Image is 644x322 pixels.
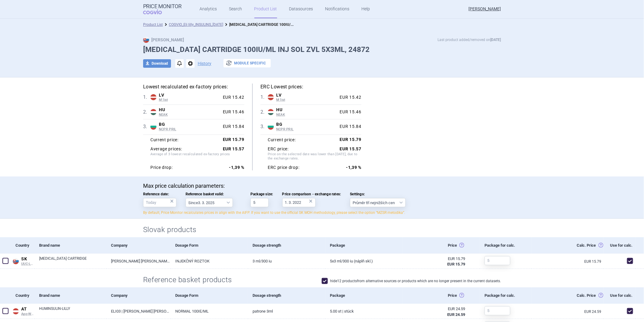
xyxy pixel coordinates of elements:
[150,152,244,162] span: Average of 3 lowest recalculated ex-factory prices
[276,122,337,127] span: BG
[143,37,149,43] img: SK
[282,192,341,196] span: Price comparison - exchange rates:
[143,59,171,68] button: Download
[337,95,361,100] div: EUR 15.42
[39,256,106,267] a: [MEDICAL_DATA] CARTRIDGE
[11,287,35,304] div: Country
[21,307,35,312] span: AT
[150,109,156,115] img: Hungary
[11,305,35,316] a: ATATApo-Warenv.I
[143,225,501,235] h2: Slovak products
[143,192,176,196] span: Reference date:
[169,22,223,27] a: COGVIO_Eli lilly_INSULINS_[DATE]
[143,183,501,189] p: Max price calculation parameters:
[309,198,313,204] div: ×
[268,109,274,115] img: Hungary
[350,192,406,196] span: Settings:
[490,38,501,42] strong: [DATE]
[276,107,337,113] span: HU
[268,94,274,100] img: Latvia
[223,146,244,151] strong: EUR 15.57
[159,113,220,117] span: NEAK
[220,109,244,115] div: EUR 15.46
[447,262,465,266] strong: EUR 15.79
[159,93,220,98] span: LV
[480,237,532,254] div: Package for calc.
[21,312,35,316] span: Apo-Warenv.I
[171,304,248,319] a: NORMAL 100IE/ML
[276,98,337,102] span: M list
[250,198,269,207] input: Package size:
[229,165,244,170] strong: -1,39 %
[143,45,501,54] h1: [MEDICAL_DATA] CARTRIDGE 100IU/ML INJ SOL ZVL 5X3ML, 24872
[106,304,171,319] a: ELI03 | [PERSON_NAME] [PERSON_NAME] GES.M.B.H
[13,308,19,314] img: Austria
[603,287,636,304] div: Use for calc.
[21,262,35,266] span: UUC-LP B
[143,84,244,90] h5: Lowest recalculated ex-factory prices:
[248,237,325,254] div: Dosage strength
[150,165,173,170] strong: Price drop:
[337,109,361,115] div: EUR 15.46
[220,95,244,100] div: EUR 15.42
[150,124,156,130] img: Bulgaria
[260,123,268,130] span: 3 .
[268,146,289,152] strong: ERC price:
[260,108,268,116] span: 2 .
[186,198,233,207] select: Reference basket valid:
[35,287,106,304] div: Brand name
[340,137,361,142] strong: EUR 15.79
[186,192,241,196] span: Reference basket valid:
[276,113,337,117] span: NEAK
[340,146,361,151] strong: EUR 15.57
[106,287,171,304] div: Company
[260,84,361,90] h5: ERC Lowest prices:
[39,306,106,317] a: HUMINSULIN-LILLY
[276,93,337,98] span: LV
[248,287,325,304] div: Dosage strength
[337,124,361,129] div: EUR 15.84
[223,137,244,142] strong: EUR 15.79
[447,312,465,317] strong: EUR 24.59
[250,192,273,196] span: Package size:
[106,237,171,254] div: Company
[325,237,403,254] div: Package
[223,59,271,67] button: Module specific
[143,3,182,9] strong: Price Monitor
[485,306,510,315] input: 5
[170,198,174,204] div: ×
[268,137,296,142] strong: Current price:
[171,254,248,269] a: INJEKČNÝ ROZTOK
[143,3,182,15] a: Price MonitorCOGVIO
[480,287,532,304] div: Package for calc.
[407,306,465,312] div: EUR 24.59
[171,237,248,254] div: Dosage Form
[325,254,403,269] a: 5x3 ml/300 IU (náplň skl.)
[438,37,501,43] p: Last product added/removed on
[532,237,603,254] div: Calc. Price
[143,22,163,28] li: Product List
[403,237,480,254] div: Price
[603,237,636,254] div: Use for calc.
[248,254,325,269] a: 3 ml/300 IU
[260,94,268,101] span: 1 .
[21,256,35,262] span: SK
[143,198,176,207] input: Reference date:×
[150,94,156,100] img: Latvia
[346,165,361,170] strong: -1,39 %
[407,256,465,262] div: EUR 15.79
[223,22,296,28] li: HUMULIN R CARTRIDGE 100IU/ML INJ SOL ZVL 5X3ML, 24872
[248,304,325,319] a: PATRONE 3ML
[485,256,510,265] input: 5
[220,124,244,129] div: EUR 15.84
[268,165,300,170] strong: ERC price drop:
[532,287,603,304] div: Calc. Price
[106,254,171,269] a: [PERSON_NAME] [PERSON_NAME], S.R.O.
[229,21,343,27] strong: [MEDICAL_DATA] CARTRIDGE 100IU/ML INJ SOL ZVL 5X3ML, 24872
[159,127,220,132] span: NCPR PRIL
[11,255,35,266] a: SKSKUUC-LP B
[268,152,361,162] span: Price on the selected date was lower than [DATE], due to the exchange rates.
[407,256,465,267] abbr: Ex-Factory bez DPH zo zdroja
[325,304,403,319] a: 5.00 ST | Stück
[150,146,182,152] strong: Average prices:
